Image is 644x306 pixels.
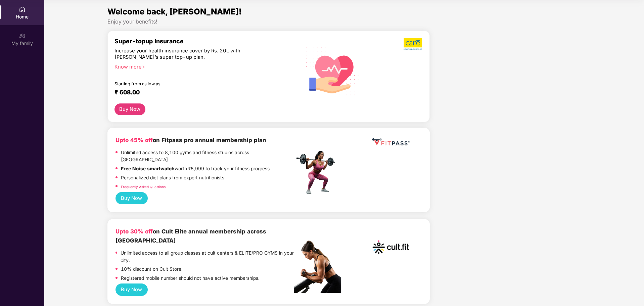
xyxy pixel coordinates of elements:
[114,64,290,69] div: Know more
[121,185,167,189] a: Frequently Asked Questions!
[107,7,242,16] span: Welcome back, [PERSON_NAME]!
[116,283,148,296] button: Buy Now
[114,38,294,45] div: Super-topup Insurance
[121,266,183,273] p: 10% discount on Cult Store.
[294,149,341,196] img: fpp.png
[116,228,153,235] b: Upto 30% off
[294,241,341,293] img: pc2.png
[114,103,145,115] button: Buy Now
[19,6,26,13] img: svg+xml;base64,PHN2ZyBpZD0iSG9tZSIgeG1sbnM9Imh0dHA6Ly93d3cudzMub3JnLzIwMDAvc3ZnIiB3aWR0aD0iMjAiIG...
[404,38,423,50] img: b5dec4f62d2307b9de63beb79f102df3.png
[116,137,266,143] b: on Fitpass pro annual membership plan
[114,48,265,61] div: Increase your health insurance cover by Rs. 20L with [PERSON_NAME]’s super top-up plan.
[121,250,294,264] p: Unlimited access to all group classes at cult centers & ELITE/PRO GYMS in your city.
[121,149,294,164] p: Unlimited access to 8,100 gyms and fitness studios across [GEOGRAPHIC_DATA]
[116,228,266,244] b: on Cult Elite annual membership across [GEOGRAPHIC_DATA]
[114,81,266,86] div: Starting from as low as
[121,166,175,171] strong: Free Noise smartwatch
[116,192,148,205] button: Buy Now
[371,136,411,148] img: fppp.png
[121,165,270,173] p: worth ₹5,999 to track your fitness progress
[301,38,365,103] img: svg+xml;base64,PHN2ZyB4bWxucz0iaHR0cDovL3d3dy53My5vcmcvMjAwMC9zdmciIHhtbG5zOnhsaW5rPSJodHRwOi8vd3...
[142,65,145,69] span: right
[114,89,288,97] div: ₹ 608.00
[19,33,26,39] img: svg+xml;base64,PHN2ZyB3aWR0aD0iMjAiIGhlaWdodD0iMjAiIHZpZXdCb3g9IjAgMCAyMCAyMCIgZmlsbD0ibm9uZSIgeG...
[371,227,411,267] img: cult.png
[107,18,581,25] div: Enjoy your benefits!
[121,174,224,182] p: Personalized diet plans from expert nutritionists
[116,137,153,143] b: Upto 45% off
[121,275,260,282] p: Registered mobile number should not have active memberships.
